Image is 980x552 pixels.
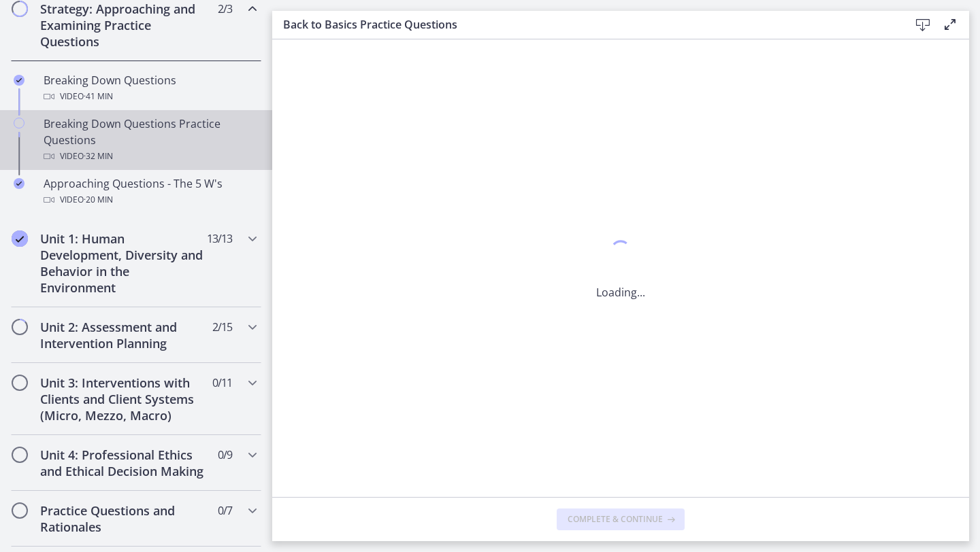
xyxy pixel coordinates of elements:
span: 13 / 13 [207,230,232,247]
h3: Back to Basics Practice Questions [283,16,887,33]
h2: Unit 3: Interventions with Clients and Client Systems (Micro, Mezzo, Macro) [40,375,206,424]
span: 0 / 9 [218,447,232,463]
span: · 41 min [84,88,113,105]
p: Loading... [596,284,645,300]
h2: Strategy: Approaching and Examining Practice Questions [40,1,206,50]
div: Video [44,88,256,105]
h2: Practice Questions and Rationales [40,502,206,535]
button: Complete & continue [557,508,685,530]
div: 1 [596,237,645,268]
span: Complete & continue [568,514,663,525]
div: Video [44,192,256,208]
span: 0 / 11 [212,375,232,391]
i: Completed [12,230,28,247]
i: Completed [14,178,24,189]
i: Completed [14,75,24,86]
span: · 32 min [84,148,113,165]
h2: Unit 4: Professional Ethics and Ethical Decision Making [40,447,206,479]
span: 0 / 7 [218,502,232,519]
div: Breaking Down Questions [44,72,256,105]
div: Video [44,148,256,165]
div: Breaking Down Questions Practice Questions [44,116,256,165]
h2: Unit 2: Assessment and Intervention Planning [40,319,206,351]
span: 2 / 15 [212,319,232,335]
span: · 20 min [84,192,113,208]
h2: Unit 1: Human Development, Diversity and Behavior in the Environment [40,230,206,296]
span: 2 / 3 [218,1,232,17]
div: Approaching Questions - The 5 W's [44,175,256,208]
